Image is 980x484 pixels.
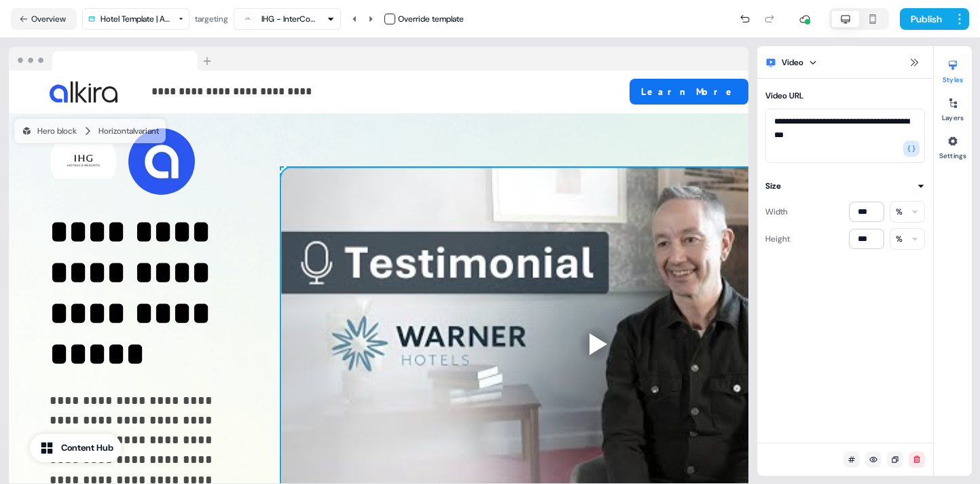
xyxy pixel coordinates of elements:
label: Video URL [765,90,803,101]
div: Size [765,179,781,193]
div: Hotel Template | Aviatrix Takeout [101,12,173,26]
div: % [896,205,903,219]
div: Horizontal variant [98,124,159,138]
div: % [896,232,903,246]
button: Content Hub [30,434,122,462]
img: Image [50,81,117,103]
button: Learn More [630,79,748,105]
div: Override template [398,12,464,26]
button: IHG - InterContinental Hotels Group [234,8,341,30]
button: Settings [934,130,972,160]
button: Publish [900,8,950,30]
img: Browser topbar [9,47,217,71]
button: Styles [934,54,972,84]
div: targeting [195,12,228,26]
button: Overview [11,8,77,30]
div: Width [765,201,788,223]
div: Hero block [21,124,77,138]
div: IHG - InterContinental Hotels Group [261,12,316,26]
div: Content Hub [61,441,113,455]
div: Height [765,228,790,250]
div: Video [782,56,803,69]
button: Layers [934,92,972,122]
button: Size [765,179,925,193]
